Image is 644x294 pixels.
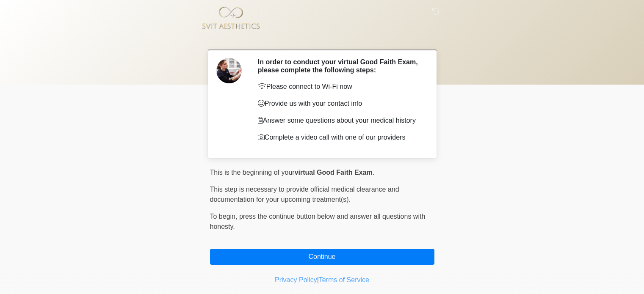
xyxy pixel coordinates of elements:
a: Terms of Service [319,276,369,283]
span: . [373,169,374,176]
button: Continue [210,249,434,265]
a: | [317,276,319,283]
img: Agent Avatar [216,58,242,83]
p: Answer some questions about your medical history [258,115,422,126]
strong: virtual Good Faith Exam [295,169,373,176]
h1: ‎ ‎ [204,30,441,46]
p: Provide us with your contact info [258,99,422,109]
p: Complete a video call with one of our providers [258,132,422,143]
img: SVIT Aesthetics Logo [202,6,260,29]
span: To begin, [210,213,239,220]
span: This step is necessary to provide official medical clearance and documentation for your upcoming ... [210,186,399,203]
span: This is the beginning of your [210,169,295,176]
a: Privacy Policy [275,276,317,283]
p: Please connect to Wi-Fi now [258,82,422,92]
h2: In order to conduct your virtual Good Faith Exam, please complete the following steps: [258,58,422,74]
span: press the continue button below and answer all questions with honesty. [210,213,426,230]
